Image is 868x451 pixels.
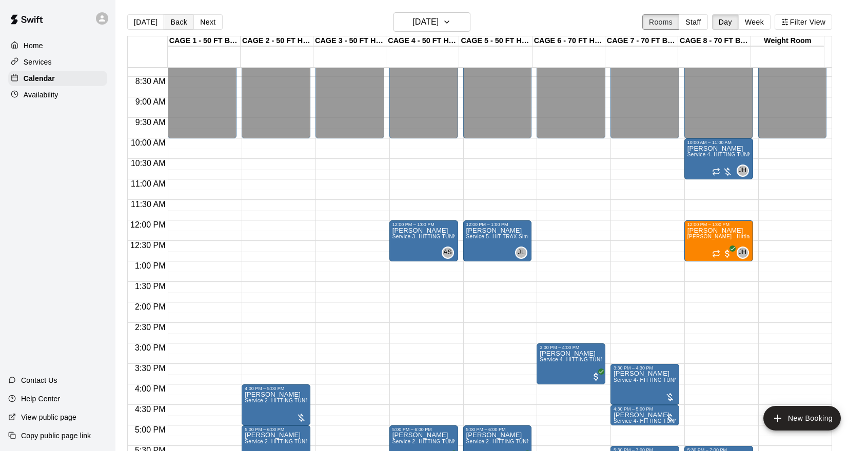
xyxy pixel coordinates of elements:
span: Service 2- HITTING TUNNEL RENTAL - 50ft Baseball [245,439,375,444]
p: Home [24,40,43,51]
button: add [763,406,841,430]
span: JH [739,248,746,258]
span: 1:30 PM [132,282,168,291]
span: Service 3- HITTING TUNNEL RENTAL - 50ft Softball [392,234,520,239]
div: Weight Room [751,36,824,46]
span: 1:00 PM [132,261,168,270]
p: Calendar [24,73,55,84]
div: 12:00 PM – 1:00 PM [466,222,529,227]
span: Service 4- HITTING TUNNEL RENTAL - 70ft Baseball [614,377,744,383]
p: Contact Us [21,375,57,385]
span: 12:30 PM [128,241,168,250]
span: 11:30 AM [128,200,168,209]
span: John Havird [741,165,749,177]
span: Service 2- HITTING TUNNEL RENTAL - 50ft Baseball [466,439,597,444]
span: Service 4- HITTING TUNNEL RENTAL - 70ft Baseball [540,357,670,362]
span: AS [443,248,452,258]
span: 8:30 AM [133,77,168,86]
span: Service 5- HIT TRAX Simulation Tunnel [466,234,563,239]
p: View public page [21,412,76,422]
button: Staff [679,14,708,30]
button: [DATE] [393,12,470,32]
button: Back [164,14,194,30]
button: Day [712,14,739,30]
span: Service 2- HITTING TUNNEL RENTAL - 50ft Baseball [245,398,375,403]
div: CAGE 4 - 50 FT HYBRID BB/SB [386,36,459,46]
span: JL [518,248,525,258]
div: 3:00 PM – 4:00 PM [540,345,602,350]
div: John Havird [737,247,749,259]
span: Service 4- HITTING TUNNEL RENTAL - 70ft Baseball [687,152,818,157]
span: 5:00 PM [132,425,168,434]
div: 12:00 PM – 1:00 PM [687,222,750,227]
span: 3:30 PM [132,364,168,373]
a: Home [8,38,107,53]
div: Allie Skaggs [442,247,454,259]
div: John Havird [737,165,749,177]
div: 12:00 PM – 1:00 PM: Allie Lesson [389,220,458,261]
button: Filter View [775,14,832,30]
div: 12:00 PM – 1:00 PM: Josh Lesson [463,220,532,261]
span: 4:30 PM [132,405,168,414]
span: 3:00 PM [132,343,168,352]
p: Availability [24,90,58,100]
div: Josh Lusby [515,247,527,259]
div: 12:00 PM – 1:00 PM [392,222,455,227]
div: CAGE 8 - 70 FT BB (w/ pitching mound) [678,36,751,46]
div: 4:00 PM – 5:00 PM: Service 2- HITTING TUNNEL RENTAL - 50ft Baseball [242,384,310,425]
div: 3:00 PM – 4:00 PM: Bryan Staub [537,343,605,384]
div: CAGE 5 - 50 FT HYBRID SB/BB [459,36,532,46]
span: JH [739,166,746,176]
p: Help Center [21,394,60,404]
span: Service 4- HITTING TUNNEL RENTAL - 70ft Baseball [614,418,744,424]
span: 9:00 AM [133,97,168,106]
div: CAGE 6 - 70 FT HIT TRAX [532,36,605,46]
div: CAGE 3 - 50 FT HYBRID BB/SB [313,36,386,46]
div: 4:30 PM – 5:00 PM: Service 4- HITTING TUNNEL RENTAL - 70ft Baseball [610,405,679,425]
div: 4:00 PM – 5:00 PM [245,386,307,391]
div: 5:00 PM – 6:00 PM [245,427,307,432]
div: CAGE 2 - 50 FT HYBRID BB/SB [241,36,313,46]
div: 12:00 PM – 1:00 PM: Nico Spears [684,220,753,261]
p: Copy public page link [21,430,91,441]
span: 9:30 AM [133,118,168,127]
span: John Havird [741,247,749,259]
a: Availability [8,87,107,102]
span: 2:00 PM [132,302,168,311]
button: [DATE] [127,14,164,30]
p: Services [24,57,52,67]
button: Next [193,14,222,30]
div: 3:30 PM – 4:30 PM: Service 4- HITTING TUNNEL RENTAL - 70ft Baseball [610,364,679,405]
a: Services [8,54,107,70]
span: Recurring event [712,168,720,176]
span: Service 2- HITTING TUNNEL RENTAL - 50ft Baseball [392,439,523,444]
div: CAGE 7 - 70 FT BB (w/ pitching mound) [605,36,678,46]
span: 12:00 PM [128,220,168,229]
span: Allie Skaggs [446,247,454,259]
span: 11:00 AM [128,179,168,188]
div: 3:30 PM – 4:30 PM [614,365,676,371]
span: 4:00 PM [132,384,168,393]
span: 10:30 AM [128,159,168,168]
div: CAGE 1 - 50 FT BASEBALL w/ Auto Feeder [168,36,241,46]
span: Josh Lusby [519,247,527,259]
a: Calendar [8,71,107,86]
span: All customers have paid [591,372,601,382]
div: 4:30 PM – 5:00 PM [614,406,676,412]
span: All customers have paid [722,249,733,259]
span: [PERSON_NAME] - Hitting 60min 1:1 instruction [687,234,805,239]
span: 10:00 AM [128,138,168,147]
div: 10:00 AM – 11:00 AM [687,140,750,145]
div: 10:00 AM – 11:00 AM: Service 4- HITTING TUNNEL RENTAL - 70ft Baseball [684,138,753,179]
div: 5:00 PM – 6:00 PM [392,427,455,432]
div: 5:00 PM – 6:00 PM [466,427,529,432]
button: Week [738,14,771,30]
span: 2:30 PM [132,323,168,332]
span: Recurring event [712,250,720,258]
h6: [DATE] [412,15,439,29]
button: Rooms [642,14,679,30]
